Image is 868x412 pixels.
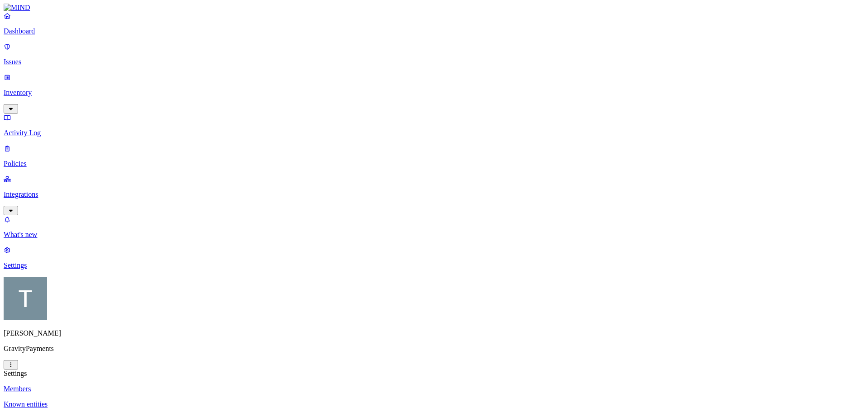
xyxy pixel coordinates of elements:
a: Activity Log [4,114,864,137]
img: MIND [4,4,30,12]
p: Settings [4,261,864,270]
a: Issues [4,43,864,66]
img: Tim Rasmussen [4,277,47,320]
a: Known entities [4,400,864,408]
a: Policies [4,144,864,168]
p: What's new [4,231,864,239]
p: Policies [4,160,864,168]
p: [PERSON_NAME] [4,329,864,337]
a: Integrations [4,175,864,214]
p: GravityPayments [4,345,864,353]
p: Inventory [4,89,864,97]
a: Members [4,385,864,393]
p: Issues [4,58,864,66]
p: Integrations [4,190,864,199]
div: Settings [4,369,864,378]
a: Inventory [4,73,864,112]
a: What's new [4,215,864,239]
a: Dashboard [4,12,864,35]
p: Activity Log [4,129,864,137]
p: Dashboard [4,27,864,35]
a: MIND [4,4,864,12]
a: Settings [4,246,864,270]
